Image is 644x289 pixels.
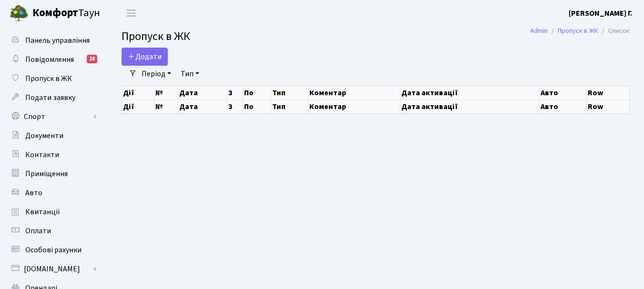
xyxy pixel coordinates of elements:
[122,28,190,45] span: Пропуск в ЖК
[569,8,633,19] b: [PERSON_NAME] Г.
[178,100,227,113] th: Дата
[271,86,308,100] th: Тип
[154,100,178,113] th: №
[5,221,100,240] a: Оплати
[540,100,587,113] th: Авто
[516,21,644,41] nav: breadcrumb
[32,5,100,21] span: Таун
[587,100,630,113] th: Row
[308,86,400,100] th: Коментар
[558,26,598,36] a: Пропуск в ЖК
[5,259,100,279] a: [DOMAIN_NAME]
[25,207,60,217] span: Квитанції
[243,100,271,113] th: По
[154,86,178,100] th: №
[5,202,100,221] a: Квитанції
[5,164,100,183] a: Приміщення
[5,69,100,88] a: Пропуск в ЖК
[25,169,68,179] span: Приміщення
[178,86,227,100] th: Дата
[25,245,82,255] span: Особові рахунки
[87,55,97,63] div: 18
[5,107,100,126] a: Спорт
[5,145,100,164] a: Контакти
[598,26,630,36] li: Список
[5,31,100,50] a: Панель управління
[400,100,540,113] th: Дата активації
[25,73,72,84] span: Пропуск в ЖК
[128,51,162,62] span: Додати
[308,100,400,113] th: Коментар
[5,50,100,69] a: Повідомлення18
[25,226,51,236] span: Оплати
[177,66,203,82] a: Тип
[569,8,633,19] a: [PERSON_NAME] Г.
[5,183,100,202] a: Авто
[5,88,100,107] a: Подати заявку
[540,86,587,100] th: Авто
[25,92,75,103] span: Подати заявку
[122,86,154,100] th: Дії
[122,100,154,113] th: Дії
[25,188,42,198] span: Авто
[243,86,271,100] th: По
[530,26,548,36] a: Admin
[227,100,243,113] th: З
[122,48,168,66] a: Додати
[25,35,90,46] span: Панель управління
[10,4,29,23] img: logo.png
[32,5,78,20] b: Комфорт
[587,86,630,100] th: Row
[400,86,540,100] th: Дата активації
[119,5,143,21] button: Переключити навігацію
[25,54,74,65] span: Повідомлення
[271,100,308,113] th: Тип
[5,240,100,259] a: Особові рахунки
[138,66,175,82] a: Період
[25,130,63,141] span: Документи
[25,149,59,160] span: Контакти
[227,86,243,100] th: З
[5,126,100,145] a: Документи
